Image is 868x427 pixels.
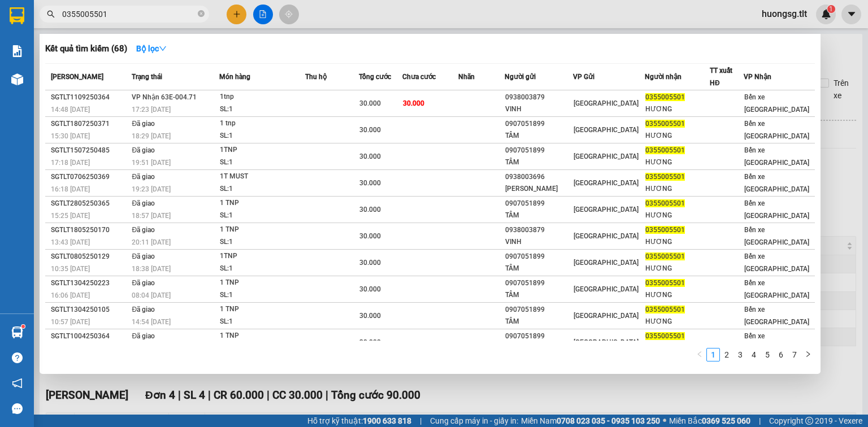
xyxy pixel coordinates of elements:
div: SL: 1 [220,183,305,195]
div: 1TNP [220,250,305,263]
div: HƯƠNG [645,103,709,115]
span: [PERSON_NAME] [51,73,103,81]
span: [GEOGRAPHIC_DATA] [574,126,639,134]
div: SGTLT1304250105 [51,304,128,316]
div: HƯƠNG [645,236,709,248]
div: SL: 1 [220,103,305,116]
span: 0355005501 [645,93,685,101]
span: Đã giao [132,226,155,234]
div: 1 TNP [220,224,305,236]
h3: Kết quả tìm kiếm ( 68 ) [45,43,127,55]
span: Bến xe [GEOGRAPHIC_DATA] [744,332,809,352]
span: VP Gửi [573,73,594,81]
span: Bến xe [GEOGRAPHIC_DATA] [744,199,809,220]
span: notification [12,378,23,389]
span: message [12,403,23,414]
div: 0907051899 [505,330,572,342]
div: TÂM [505,210,572,221]
span: 14:54 [DATE] [132,318,171,326]
div: SL: 1 [220,210,305,222]
span: 0355005501 [645,279,685,287]
a: 1 [707,348,719,361]
a: 5 [761,348,774,361]
div: TÂM [505,289,572,301]
span: [GEOGRAPHIC_DATA] [574,338,639,346]
div: TÂM [505,316,572,328]
div: TÂM [505,130,572,142]
li: Next Page [801,348,815,361]
span: Đã giao [132,146,155,154]
div: 0907051899 [505,277,572,289]
span: [GEOGRAPHIC_DATA] [574,179,639,187]
div: SGTLT1807250371 [51,118,128,130]
span: Bến xe [GEOGRAPHIC_DATA] [744,173,809,193]
span: [GEOGRAPHIC_DATA] [574,206,639,213]
li: 2 [720,348,734,361]
span: 19:23 [DATE] [132,185,171,193]
span: Thu hộ [305,73,327,81]
div: HƯƠNG [645,316,709,328]
span: 18:57 [DATE] [132,212,171,220]
div: [PERSON_NAME] [505,183,572,195]
span: 19:51 [DATE] [132,159,171,167]
span: 30.000 [359,126,381,134]
div: SL: 1 [220,316,305,328]
div: SGTLT1109250364 [51,91,128,103]
div: 0907051899 [505,145,572,156]
img: solution-icon [11,45,23,57]
span: 30.000 [359,152,381,160]
div: 0907051899 [505,118,572,130]
span: [GEOGRAPHIC_DATA] [574,312,639,320]
span: 0355005501 [645,146,685,154]
li: Previous Page [693,348,706,361]
span: 20:11 [DATE] [132,238,171,246]
span: 0355005501 [645,199,685,207]
button: right [801,348,815,361]
input: Tìm tên, số ĐT hoặc mã đơn [62,8,196,20]
span: close-circle [198,9,205,20]
div: SGTLT1507250485 [51,145,128,156]
a: 4 [748,348,760,361]
div: SGTLT0805250129 [51,251,128,263]
span: Đã giao [132,279,155,287]
span: 0355005501 [645,120,685,128]
img: warehouse-icon [11,326,23,338]
span: 30.000 [359,259,381,267]
span: Đã giao [132,120,155,128]
span: Nhãn [458,73,475,81]
div: 1 TNP [220,330,305,342]
span: 14:48 [DATE] [51,106,90,114]
div: TÂM [505,263,572,274]
span: Đã giao [132,173,155,181]
div: 1 TNP [220,277,305,289]
li: 6 [774,348,788,361]
span: 15:25 [DATE] [51,212,90,220]
div: SL: 1 [220,156,305,169]
span: [GEOGRAPHIC_DATA] [574,152,639,160]
span: 0355005501 [645,173,685,181]
span: right [805,351,811,358]
div: HƯƠNG [645,210,709,221]
img: warehouse-icon [11,73,23,85]
span: 18:29 [DATE] [132,132,171,140]
span: 10:35 [DATE] [51,265,90,273]
div: 0907051899 [505,251,572,263]
div: SGTLT1304250223 [51,277,128,289]
span: VP Nhận 63E-004.71 [132,93,197,101]
span: 0355005501 [645,252,685,260]
span: 30.000 [359,312,381,320]
div: 1TNP [220,144,305,156]
span: 17:18 [DATE] [51,159,90,167]
div: 1 TNP [220,303,305,316]
span: [GEOGRAPHIC_DATA] [574,285,639,293]
div: SGTLT0706250369 [51,171,128,183]
span: 0355005501 [645,226,685,234]
div: SGTLT2805250365 [51,198,128,210]
div: HƯƠNG [645,263,709,274]
div: 0938003879 [505,91,572,103]
span: question-circle [12,352,23,363]
span: 30.000 [359,338,381,346]
div: HƯƠNG [645,156,709,168]
span: left [696,351,703,358]
li: 7 [788,348,801,361]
